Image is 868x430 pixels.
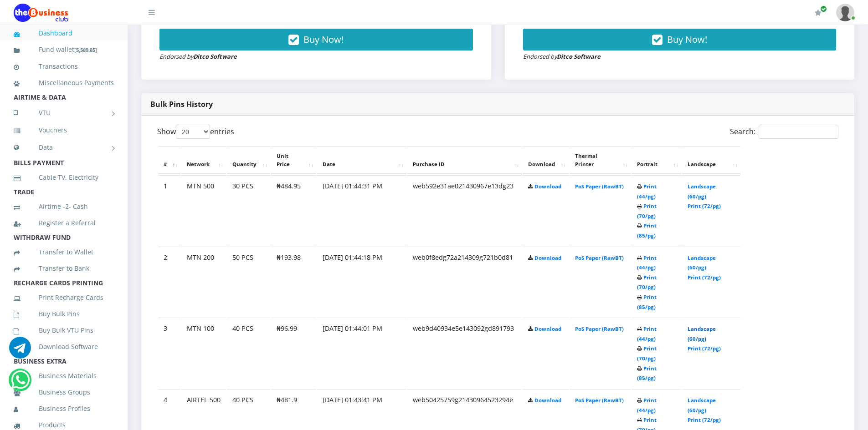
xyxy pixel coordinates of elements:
[76,46,95,53] b: 5,589.85
[688,397,716,414] a: Landscape (60/pg)
[271,146,316,174] th: Unit Price: activate to sort column ascending
[14,136,114,159] a: Data
[688,416,721,423] a: Print (72/pg)
[227,175,270,246] td: 30 PCS
[523,52,601,61] small: Endorsed by
[759,125,838,139] input: Search:
[14,258,114,279] a: Transfer to Bank
[575,183,624,190] a: PoS Paper (RawBT)
[637,365,657,382] a: Print (85/pg)
[181,318,226,388] td: MTN 100
[570,146,631,174] th: Thermal Printer: activate to sort column ascending
[688,202,721,209] a: Print (72/pg)
[14,398,114,419] a: Business Profiles
[317,175,406,246] td: [DATE] 01:44:31 PM
[14,287,114,308] a: Print Recharge Cards
[74,46,97,53] small: [ ]
[407,318,522,388] td: web9d40934e5e143092gd891793
[575,254,624,261] a: PoS Paper (RawBT)
[159,52,237,61] small: Endorsed by
[637,325,657,342] a: Print (44/pg)
[14,4,68,22] img: Logo
[14,196,114,217] a: Airtime -2- Cash
[227,247,270,317] td: 50 PCS
[14,101,114,124] a: VTU
[181,175,226,246] td: MTN 500
[271,247,316,317] td: ₦193.98
[158,146,180,174] th: #: activate to sort column descending
[815,9,822,16] i: Renew/Upgrade Subscription
[637,274,657,291] a: Print (70/pg)
[271,175,316,246] td: ₦484.95
[407,247,522,317] td: web0f8edg72a214309g721b0d81
[688,345,721,352] a: Print (72/pg)
[14,320,114,341] a: Buy Bulk VTU Pins
[557,52,601,61] strong: Ditco Software
[14,242,114,263] a: Transfer to Wallet
[688,183,716,200] a: Landscape (60/pg)
[523,29,837,51] button: Buy Now!
[637,254,657,271] a: Print (44/pg)
[14,120,114,141] a: Vouchers
[181,247,226,317] td: MTN 200
[317,146,406,174] th: Date: activate to sort column ascending
[688,274,721,281] a: Print (72/pg)
[181,146,226,174] th: Network: activate to sort column ascending
[637,293,657,310] a: Print (85/pg)
[820,5,827,12] span: Renew/Upgrade Subscription
[158,318,180,388] td: 3
[227,146,270,174] th: Quantity: activate to sort column ascending
[150,99,213,109] strong: Bulk Pins History
[9,344,31,359] a: Chat for support
[534,183,561,190] a: Download
[303,33,344,46] span: Buy Now!
[637,183,657,200] a: Print (44/pg)
[271,318,316,388] td: ₦96.99
[667,33,707,46] span: Buy Now!
[575,397,624,404] a: PoS Paper (RawBT)
[575,325,624,332] a: PoS Paper (RawBT)
[534,397,561,404] a: Download
[632,146,681,174] th: Portrait: activate to sort column ascending
[11,376,30,391] a: Chat for support
[688,254,716,271] a: Landscape (60/pg)
[157,125,234,139] label: Show entries
[14,382,114,403] a: Business Groups
[14,39,114,61] a: Fund wallet[5,589.85]
[730,125,838,139] label: Search:
[637,397,657,414] a: Print (44/pg)
[158,247,180,317] td: 2
[523,146,569,174] th: Download: activate to sort column ascending
[534,254,561,261] a: Download
[159,29,473,51] button: Buy Now!
[688,325,716,342] a: Landscape (60/pg)
[407,146,522,174] th: Purchase ID: activate to sort column ascending
[193,52,237,61] strong: Ditco Software
[407,175,522,246] td: web592e31ae021430967e13dg23
[637,345,657,362] a: Print (70/pg)
[836,4,854,21] img: User
[14,304,114,324] a: Buy Bulk Pins
[14,72,114,93] a: Miscellaneous Payments
[227,318,270,388] td: 40 PCS
[158,175,180,246] td: 1
[14,23,114,44] a: Dashboard
[14,212,114,233] a: Register a Referral
[14,56,114,77] a: Transactions
[14,365,114,386] a: Business Materials
[317,247,406,317] td: [DATE] 01:44:18 PM
[637,202,657,219] a: Print (70/pg)
[682,146,740,174] th: Landscape: activate to sort column ascending
[176,125,210,139] select: Showentries
[14,167,114,188] a: Cable TV, Electricity
[637,222,657,239] a: Print (85/pg)
[317,318,406,388] td: [DATE] 01:44:01 PM
[14,336,114,357] a: Download Software
[534,325,561,332] a: Download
